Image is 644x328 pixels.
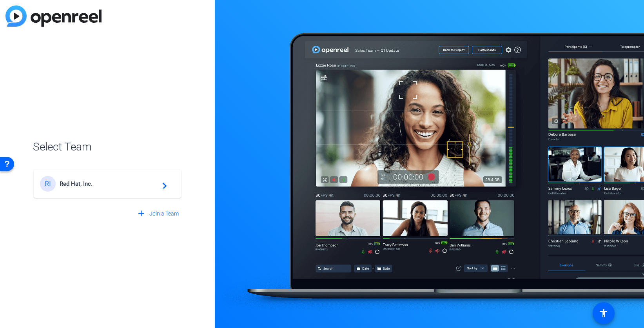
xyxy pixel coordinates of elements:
[136,209,146,219] mat-icon: add
[158,179,167,188] mat-icon: navigate_next
[599,308,608,318] mat-icon: accessibility
[60,180,158,187] span: Red Hat, Inc.
[40,176,56,192] div: RI
[133,207,182,221] button: Join a Team
[149,210,179,218] span: Join a Team
[33,139,182,155] span: Select Team
[5,5,102,27] img: blue-gradient.svg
